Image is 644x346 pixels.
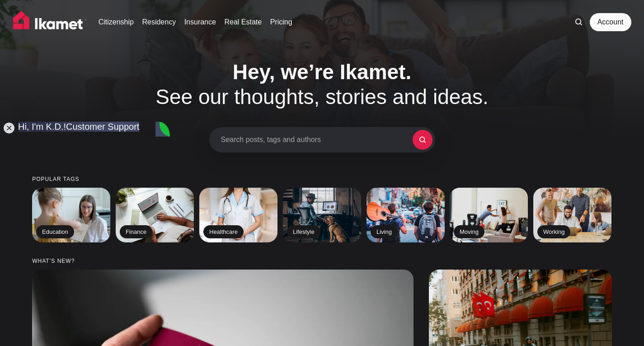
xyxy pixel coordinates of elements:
[537,225,570,239] h2: Working
[371,225,398,239] h2: Living
[32,176,612,182] small: Popular tags
[233,60,411,84] span: Hey, we’re Ikamet.
[199,188,277,242] a: Healthcare
[221,135,413,144] span: Search posts, tags and authors
[142,17,176,28] a: Residency
[533,188,611,242] a: Working
[203,225,244,239] h2: Healthcare
[32,258,612,264] small: What’s new?
[224,17,262,28] a: Real Estate
[13,11,87,33] img: Ikamet home
[450,188,528,242] a: Moving
[367,188,445,242] a: Living
[287,225,320,239] h2: Lifestyle
[99,17,134,28] a: Citizenship
[283,188,361,242] a: Lifestyle
[130,60,514,109] h1: See our thoughts, stories and ideas.
[454,225,484,239] h2: Moving
[270,17,292,28] a: Pricing
[590,13,631,31] a: Account
[184,17,216,28] a: Insurance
